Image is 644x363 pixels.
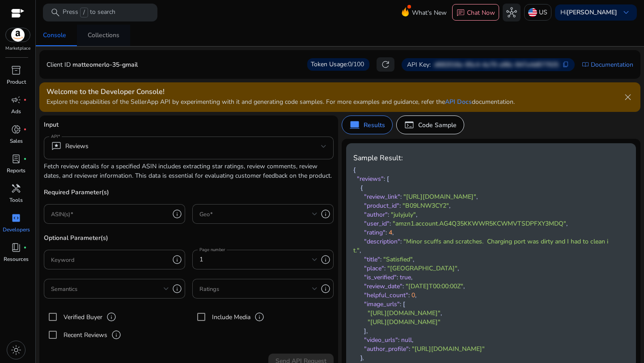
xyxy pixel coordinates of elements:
span: "is_verified" [364,273,397,282]
span: campaign [11,94,21,105]
span: "[URL][DOMAIN_NAME]" [368,318,441,326]
span: 0/100 [348,60,364,69]
span: "[URL][DOMAIN_NAME]" [368,309,441,317]
span: inventory_2 [11,65,21,76]
span: terminal [404,120,415,130]
p: Reports [7,167,25,175]
span: , [441,309,442,317]
span: fiber_manual_record [23,246,27,249]
button: hub [503,4,521,21]
p: Required Parameter(s) [44,188,334,204]
p: Fetch review details for a specified ASIN includes extracting star ratings, review comments, revi... [44,162,334,180]
span: reviews [51,141,62,152]
div: Reviews [51,141,89,152]
p: US [539,4,547,20]
span: "user_id" [364,219,390,228]
span: hub [506,7,517,18]
span: "amzn1.account.AG4Q35KKWWR5KCWMVTSDPFXY3MDQ" [393,219,566,228]
p: Code Sample [418,120,457,130]
span: : [400,300,401,308]
span: content_copy [562,61,569,68]
p: Marketplace [5,45,30,52]
span: : [384,175,385,183]
a: Documentation [591,60,633,69]
span: "place" [364,264,384,273]
span: info [172,283,182,294]
span: "rating" [364,228,386,237]
span: "Satisfied" [383,255,413,264]
span: computer [349,120,360,130]
p: API Key: [407,60,431,69]
span: { [353,166,356,174]
span: fiber_manual_record [23,98,27,102]
span: "helpful_count" [364,291,408,299]
p: Input [44,120,334,137]
span: / [80,8,88,17]
span: donut_small [11,124,21,135]
span: , [362,354,364,362]
span: : [400,237,402,246]
span: true [400,273,411,282]
span: code_blocks [11,213,21,223]
b: [PERSON_NAME] [567,8,617,17]
label: Verified Buyer [62,312,102,322]
span: , [415,291,416,299]
p: Chat Now [467,9,495,17]
span: , [449,201,450,210]
span: info [111,329,122,340]
h4: Sample Result: [353,154,614,162]
p: Resources [4,255,29,263]
span: info [172,254,182,265]
p: Developers [3,226,30,234]
span: "Minor scuffs and scratches. Charging port was dirty and I had to clean it." [353,237,608,255]
label: Include Media [210,312,250,322]
span: "[URL][DOMAIN_NAME]" [412,345,485,353]
img: us.svg [528,8,537,17]
p: matteomerlo-35-gmail [72,60,138,69]
span: "[DATE]T00:00:00Z" [406,282,463,290]
span: "julyjuly" [391,210,416,219]
span: light_mode [11,345,21,355]
span: "video_urls" [364,336,398,344]
img: amazon.svg [6,28,30,42]
span: import_contacts [582,61,589,68]
span: 4 [389,228,392,237]
span: , [413,255,414,264]
span: null [401,336,412,344]
span: What's New [412,5,447,21]
span: , [416,210,417,219]
p: Client ID [47,60,71,69]
span: lab_profile [11,154,21,164]
span: info [320,283,331,294]
p: Product [7,78,26,86]
span: search [50,7,61,18]
span: : [400,192,402,201]
span: , [360,246,361,255]
span: [ [403,300,405,308]
span: , [411,273,412,282]
span: info [172,209,182,219]
span: [ [387,175,389,183]
span: "[URL][DOMAIN_NAME]" [403,192,476,201]
label: Recent Reviews [62,330,107,340]
span: info [320,254,331,265]
p: Results [364,120,385,130]
p: Press to search [63,8,115,17]
span: ] [364,327,366,335]
p: Optional Parameter(s) [44,233,334,250]
span: , [476,192,478,201]
span: handyman [11,183,21,194]
span: "[GEOGRAPHIC_DATA]" [387,264,458,273]
a: API Docs [445,98,472,106]
span: : [399,201,401,210]
span: , [566,219,568,228]
button: refresh [377,57,394,72]
span: , [458,264,459,273]
p: Ads [11,107,21,115]
span: , [392,228,394,237]
p: Tools [9,196,23,204]
p: Sales [10,137,23,145]
span: } [360,354,362,362]
p: Hi [560,9,617,16]
span: "description" [364,237,400,246]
